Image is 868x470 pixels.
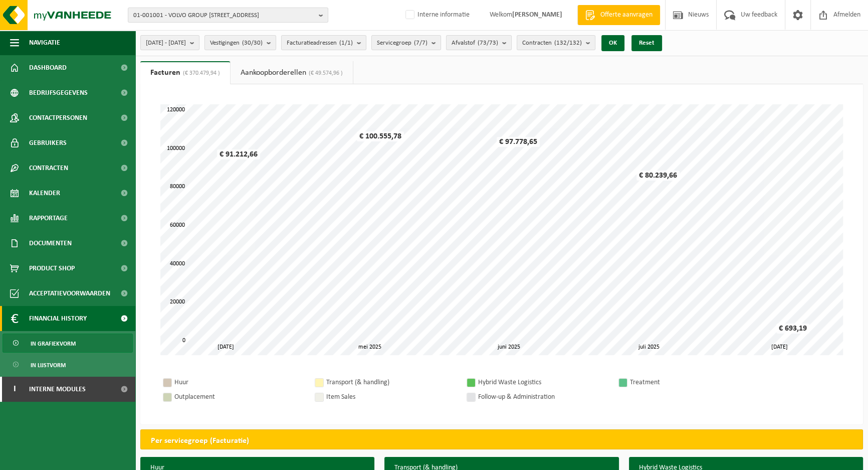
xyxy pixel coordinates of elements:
[598,10,655,20] span: Offerte aanvragen
[10,377,19,402] span: I
[29,281,110,306] span: Acceptatievoorwaarden
[140,35,199,50] button: [DATE] - [DATE]
[517,35,595,50] button: Contracten(132/132)
[29,231,72,256] span: Documenten
[478,391,608,403] div: Follow-up & Administration
[414,40,427,46] count: (7/7)
[29,155,68,181] span: Contracten
[512,11,562,19] strong: [PERSON_NAME]
[630,376,760,389] div: Treatment
[3,355,133,374] a: In lijstvorm
[306,70,343,76] span: (€ 49.574,96 )
[242,40,263,46] count: (30/30)
[377,36,427,51] span: Servicegroep
[141,430,862,452] h2: Per servicegroep (Facturatie)
[29,30,60,55] span: Navigatie
[29,256,75,281] span: Product Shop
[128,8,328,23] button: 01-001001 - VOLVO GROUP [STREET_ADDRESS]
[554,40,582,46] count: (132/132)
[478,376,608,389] div: Hybrid Waste Logistics
[29,105,87,130] span: Contactpersonen
[339,40,353,46] count: (1/1)
[577,5,660,25] a: Offerte aanvragen
[326,376,457,389] div: Transport (& handling)
[180,70,220,76] span: (€ 370.479,94 )
[231,61,353,84] a: Aankoopborderellen
[29,206,68,231] span: Rapportage
[140,61,230,84] a: Facturen
[174,376,305,389] div: Huur
[281,35,366,50] button: Facturatieadressen(1/1)
[204,35,276,50] button: Vestigingen(30/30)
[631,35,662,51] button: Reset
[776,324,809,334] div: € 693,19
[357,131,404,141] div: € 100.555,78
[452,36,498,51] span: Afvalstof
[287,36,353,51] span: Facturatieadressen
[29,306,87,331] span: Financial History
[29,377,86,402] span: Interne modules
[371,35,441,50] button: Servicegroep(7/7)
[601,35,624,51] button: OK
[403,8,470,23] label: Interne informatie
[478,40,498,46] count: (73/73)
[326,391,457,403] div: Item Sales
[497,137,540,147] div: € 97.778,65
[146,36,186,51] span: [DATE] - [DATE]
[29,55,67,80] span: Dashboard
[29,181,60,206] span: Kalender
[3,334,133,353] a: In grafiekvorm
[174,391,305,403] div: Outplacement
[31,356,66,375] span: In lijstvorm
[29,80,88,105] span: Bedrijfsgegevens
[217,149,260,160] div: € 91.212,66
[29,130,67,155] span: Gebruikers
[636,171,680,181] div: € 80.239,66
[133,8,315,23] span: 01-001001 - VOLVO GROUP [STREET_ADDRESS]
[31,334,76,353] span: In grafiekvorm
[522,36,582,51] span: Contracten
[210,36,263,51] span: Vestigingen
[446,35,512,50] button: Afvalstof(73/73)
